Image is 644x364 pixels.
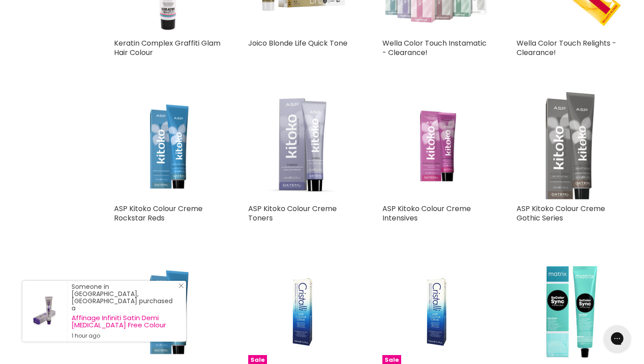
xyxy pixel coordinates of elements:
[382,38,487,58] a: Wella Color Touch Instamatic - Clearance!
[175,283,184,292] a: Close Notification
[114,38,220,58] a: Keratin Complex Graffiti Glam Hair Colour
[248,92,356,199] a: ASP Kitoko Colour Creme Toners
[178,283,184,288] svg: Close Icon
[72,332,177,339] small: 1 hour ago
[114,92,221,199] a: ASP Kitoko Colour Creme Rockstar Reds
[22,281,67,342] a: Visit product page
[599,322,635,355] iframe: Gorgias live chat messenger
[248,203,337,223] a: ASP Kitoko Colour Creme Toners
[72,283,177,339] div: Someone in [GEOGRAPHIC_DATA], [GEOGRAPHIC_DATA] purchased a
[517,38,616,58] a: Wella Color Touch Relights - Clearance!
[382,92,490,199] a: ASP Kitoko Colour Creme Intensives
[248,38,347,48] a: Joico Blonde Life Quick Tone
[72,314,177,329] a: Affinage Infiniti Satin Demi [MEDICAL_DATA] Free Colour
[382,203,471,223] a: ASP Kitoko Colour Creme Intensives
[517,92,624,199] a: ASP Kitoko Colour Creme Gothic Series
[114,203,203,223] a: ASP Kitoko Colour Creme Rockstar Reds
[517,203,605,223] a: ASP Kitoko Colour Creme Gothic Series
